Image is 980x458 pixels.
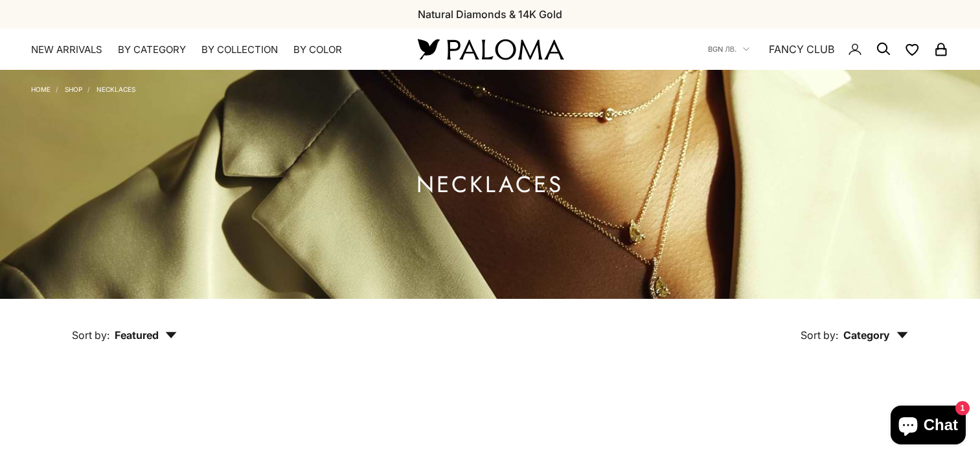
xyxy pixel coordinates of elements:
a: Necklaces [97,85,135,93]
a: FANCY CLUB [769,41,834,58]
button: BGN лв. [708,43,749,55]
summary: By Collection [201,43,278,56]
summary: By Color [293,43,342,56]
span: Sort by: [72,329,109,342]
span: Featured [115,329,177,342]
button: Sort by: Featured [42,299,207,353]
button: Sort by: Category [771,299,938,353]
a: Home [31,85,51,93]
summary: By Category [118,43,186,56]
p: Natural Diamonds & 14K Gold [418,6,562,23]
span: Sort by: [801,329,838,342]
h1: Necklaces [416,177,564,193]
inbox-online-store-chat: Shopify online store chat [887,406,970,448]
nav: Secondary navigation [708,28,949,70]
a: NEW ARRIVALS [31,43,102,56]
span: Category [843,329,908,342]
nav: Primary navigation [31,43,387,56]
span: BGN лв. [708,43,736,55]
a: Shop [65,85,82,93]
nav: Breadcrumb [31,83,135,93]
